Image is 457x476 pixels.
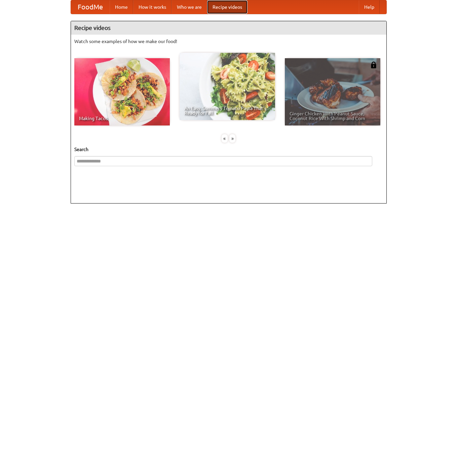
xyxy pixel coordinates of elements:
a: Recipe videos [207,0,247,14]
a: FoodMe [71,0,110,14]
div: » [229,134,235,143]
img: 483408.png [370,62,377,68]
span: An Easy, Summery Tomato Pasta That's Ready for Fall [184,106,270,115]
a: How it works [133,0,172,14]
a: Making Tacos [74,58,170,125]
a: Who we are [172,0,207,14]
p: Watch some examples of how we make our food! [74,38,383,45]
h4: Recipe videos [71,21,386,35]
a: Home [110,0,133,14]
h5: Search [74,146,383,153]
div: « [222,134,228,143]
a: An Easy, Summery Tomato Pasta That's Ready for Fall [180,53,275,120]
a: Help [359,0,380,14]
span: Making Tacos [79,116,165,121]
